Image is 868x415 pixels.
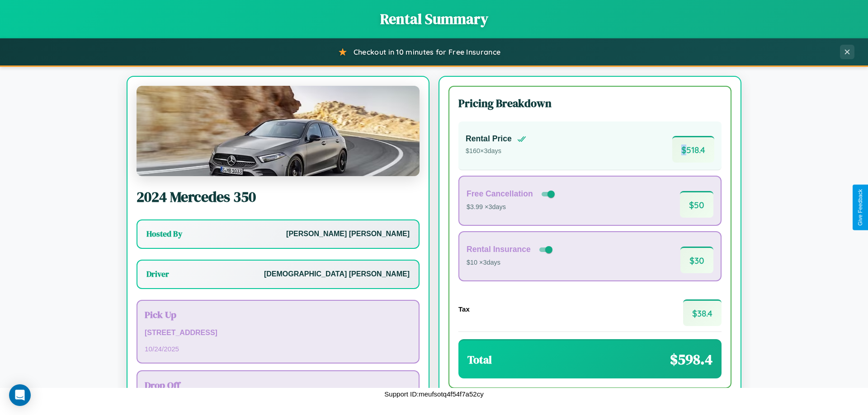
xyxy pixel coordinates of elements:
span: $ 38.4 [683,299,722,326]
span: $ 30 [680,247,713,273]
h2: 2024 Mercedes 350 [137,187,420,207]
span: $ 50 [680,191,713,218]
img: Mercedes 350 [137,86,420,176]
h4: Free Cancellation [467,189,533,199]
p: Support ID: meufsotq4f54f7a52cy [384,388,483,400]
span: $ 518.4 [672,136,714,163]
h3: Hosted By [146,228,182,239]
h3: Total [467,352,492,367]
span: $ 598.4 [670,350,712,369]
p: [DEMOGRAPHIC_DATA] [PERSON_NAME] [264,268,410,281]
div: Open Intercom Messenger [9,384,31,406]
h4: Rental Insurance [467,245,531,254]
h3: Pricing Breakdown [458,96,722,111]
p: 10 / 24 / 2025 [145,343,411,355]
h4: Rental Price [466,134,512,144]
div: Give Feedback [857,189,863,226]
h1: Rental Summary [9,9,859,29]
h3: Drop Off [145,378,411,392]
h3: Pick Up [145,308,411,321]
h3: Driver [146,269,169,280]
p: $10 × 3 days [467,257,554,269]
p: [PERSON_NAME] [PERSON_NAME] [286,228,410,241]
p: [STREET_ADDRESS] [145,326,411,340]
h4: Tax [458,305,470,313]
p: $ 160 × 3 days [466,145,526,157]
p: $3.99 × 3 days [467,201,557,213]
span: Checkout in 10 minutes for Free Insurance [354,47,500,56]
